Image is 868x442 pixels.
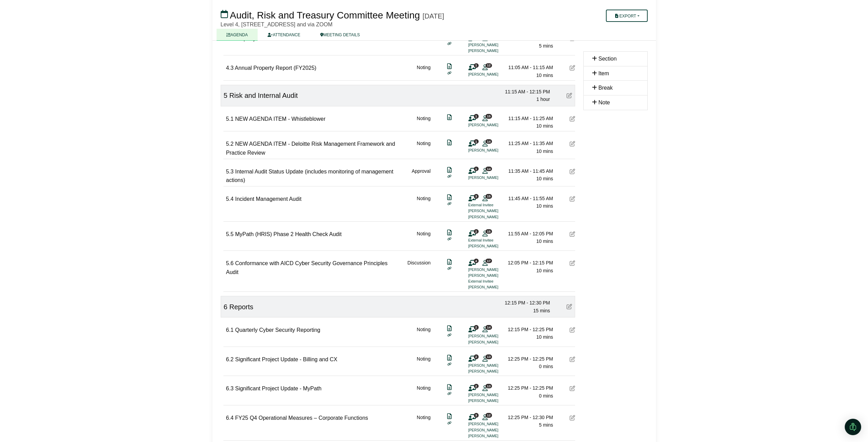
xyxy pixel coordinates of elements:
span: 14 [485,325,492,329]
div: Noting [417,355,430,375]
span: 12 [485,413,492,417]
span: FY25 Q4 Operational Measures – Corporate Functions [235,415,368,421]
span: Risk and Internal Audit [229,92,298,99]
li: [PERSON_NAME] [468,392,520,398]
div: Noting [417,195,430,220]
span: 5.6 [226,260,234,266]
span: 13 [485,354,492,359]
div: 12:25 PM - 12:30 PM [505,414,553,421]
span: Significant Project Update - Billing and CX [235,356,337,362]
span: 2 [474,354,479,359]
span: 4.3 [226,65,234,71]
span: 6.1 [226,327,234,333]
span: 6.3 [226,386,234,391]
span: 5.5 [226,231,234,237]
li: [PERSON_NAME] [468,243,520,249]
span: 1 [474,139,479,144]
span: 10 mins [536,238,553,244]
span: 0 mins [539,364,553,369]
a: AGENDA [217,29,258,41]
span: 2 [474,384,479,388]
span: 1 hour [536,96,550,102]
span: Annual Property Report (FY2025) [235,65,316,71]
li: [PERSON_NAME] [468,368,520,374]
span: 4 [474,259,479,263]
div: 11:55 AM - 12:05 PM [505,230,553,237]
span: 5 [224,92,228,99]
li: [PERSON_NAME] [468,175,520,181]
div: 12:05 PM - 12:15 PM [505,259,553,266]
div: 11:45 AM - 11:55 AM [505,195,553,202]
span: Section [598,56,617,62]
span: NEW AGENDA ITEM - Deloitte Risk Management Framework and Practice Review [226,141,395,156]
li: [PERSON_NAME] [468,122,520,128]
div: 11:15 AM - 11:25 AM [505,115,553,122]
li: [PERSON_NAME] [468,71,520,77]
li: External Invitee [468,237,520,243]
span: 5.1 [226,116,234,122]
li: [PERSON_NAME] [468,284,520,290]
li: [PERSON_NAME] [468,208,520,214]
div: Noting [417,326,430,345]
li: [PERSON_NAME] [468,333,520,339]
span: 2 [474,229,479,234]
span: 6 [224,303,228,311]
div: 11:05 AM - 11:15 AM [505,64,553,71]
span: Significant Project Update - MyPath [235,386,322,391]
span: 15 mins [533,308,550,313]
span: 13 [485,384,492,388]
span: 10 mins [536,123,553,129]
div: Noting [417,115,430,130]
div: 12:25 PM - 12:25 PM [505,384,553,392]
li: [PERSON_NAME] [468,42,520,48]
li: External Invitee [468,202,520,208]
span: 10 mins [536,203,553,209]
span: 10 mins [536,73,553,78]
span: Incident Management Audit [235,196,301,202]
span: 3 [474,194,479,198]
span: 6.2 [226,356,234,362]
div: Discussion [407,259,431,290]
span: Conformance with AICD Cyber Security Governance Principles Audit [226,260,388,275]
span: Quarterly Cyber Security Reporting [235,327,320,333]
span: Note [598,100,610,105]
li: [PERSON_NAME] [468,421,520,427]
span: 10 mins [536,176,553,181]
div: Noting [417,140,430,157]
li: [PERSON_NAME] [468,214,520,220]
li: [PERSON_NAME] [468,48,520,54]
a: MEETING DETAILS [310,29,370,41]
span: 5 mins [539,422,553,428]
span: 15 [485,229,492,234]
div: Noting [417,230,430,249]
span: 12 [485,63,492,68]
span: Internal Audit Status Update (includes monitoring of management actions) [226,169,393,183]
li: [PERSON_NAME] [468,339,520,345]
span: 5.4 [226,196,234,202]
div: 12:25 PM - 12:25 PM [505,355,553,363]
div: 12:15 PM - 12:25 PM [505,326,553,333]
div: 12:15 PM - 12:30 PM [502,299,550,307]
span: Audit, Risk and Treasury Committee Meeting [230,10,420,21]
div: 11:15 AM - 12:15 PM [502,88,550,95]
span: 1 [474,114,479,118]
div: Open Intercom Messenger [845,419,861,435]
span: 3 [474,413,479,417]
span: 5 mins [539,43,553,49]
span: 5.2 [226,141,234,147]
div: Noting [417,384,430,404]
li: [PERSON_NAME] [468,267,520,273]
span: Reports [229,303,253,311]
span: Item [598,70,609,76]
span: Break [598,85,613,91]
a: ATTENDANCE [258,29,310,41]
div: 11:25 AM - 11:35 AM [505,140,553,147]
li: [PERSON_NAME] [468,427,520,433]
li: [PERSON_NAME] [468,273,520,278]
span: 1 [474,63,479,68]
span: 2 [474,325,479,329]
span: Level 4, [STREET_ADDRESS] and via ZOOM [221,22,333,27]
span: 17 [485,259,492,263]
span: 10 mins [536,334,553,340]
li: External Invitee [468,278,520,284]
